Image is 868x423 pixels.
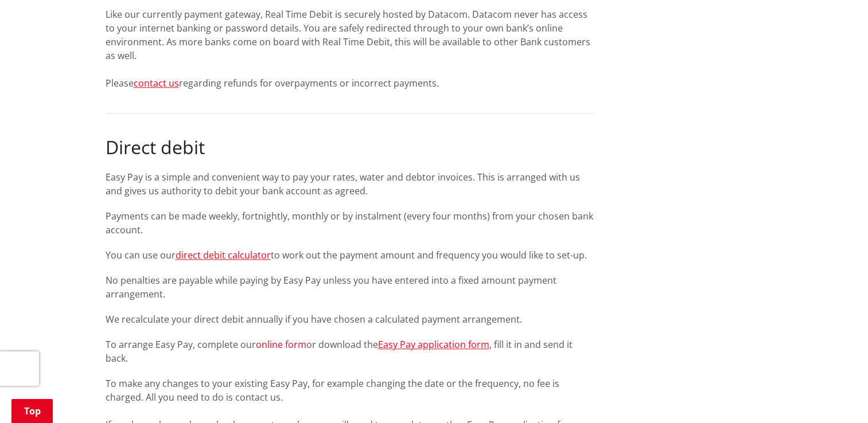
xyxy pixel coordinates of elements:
[106,338,594,365] p: To arrange Easy Pay, complete our or download the , fill it in and send it back.
[106,248,594,262] p: You can use our to work out the payment amount and frequency you would like to set-up.
[256,338,306,351] a: online form
[815,375,857,416] iframe: Messenger Launcher
[106,312,594,326] p: We recalculate your direct debit annually if you have chosen a calculated payment arrangement.
[106,7,594,62] p: Like our currently payment gateway, Real Time Debit is securely hosted by Datacom. Datacom never ...
[134,77,179,89] a: contact us
[106,136,594,158] h2: Direct debit
[106,76,594,90] p: Please regarding refunds for overpayments or incorrect payments.
[176,249,271,261] a: direct debit calculator
[106,209,594,237] p: Payments can be made weekly, fortnightly, monthly or by instalment (every four months) from your ...
[378,338,489,351] a: Easy Pay application form
[11,399,53,423] a: Top
[106,170,594,198] p: Easy Pay is a simple and convenient way to pay your rates, water and debtor invoices. This is arr...
[106,273,594,301] p: No penalties are payable while paying by Easy Pay unless you have entered into a fixed amount pay...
